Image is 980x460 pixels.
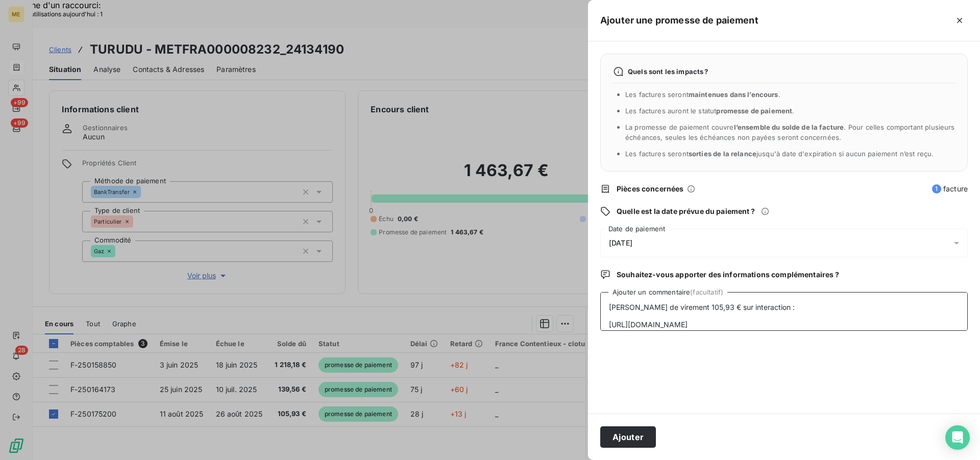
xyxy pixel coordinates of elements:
[600,292,968,331] textarea: [PERSON_NAME] de virement 105,93 € sur interaction : [URL][DOMAIN_NAME]
[945,425,970,450] div: Open Intercom Messenger
[716,107,792,115] span: promesse de paiement
[617,184,684,194] span: Pièces concernées
[609,239,632,247] span: [DATE]
[628,67,708,76] span: Quels sont les impacts ?
[625,150,934,158] span: Les factures seront jusqu'à date d'expiration si aucun paiement n’est reçu.
[600,13,758,28] h5: Ajouter une promesse de paiement
[734,123,844,131] span: l’ensemble du solde de la facture
[625,107,795,115] span: Les factures auront le statut .
[600,426,656,448] button: Ajouter
[625,90,780,99] span: Les factures seront .
[617,270,839,280] span: Souhaitez-vous apporter des informations complémentaires ?
[932,184,968,194] span: facture
[689,90,778,99] span: maintenues dans l’encours
[625,123,955,141] span: La promesse de paiement couvre . Pour celles comportant plusieurs échéances, seules les échéances...
[617,206,755,216] span: Quelle est la date prévue du paiement ?
[932,184,941,193] span: 1
[689,150,756,158] span: sorties de la relance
